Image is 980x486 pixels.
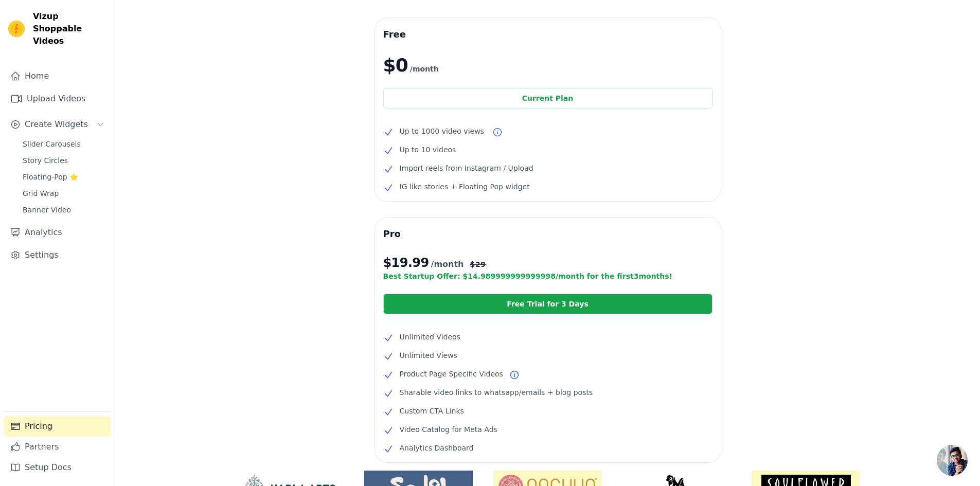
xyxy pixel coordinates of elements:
a: Settings [4,245,111,265]
span: Up to 1000 video views [400,125,484,137]
span: Banner Video [23,205,71,215]
a: Free Trial for 3 Days [383,294,712,314]
div: Current Plan [383,88,712,109]
span: Product Page Specific Videos [400,368,503,380]
a: Analytics [4,222,111,243]
a: Slider Carousels [16,137,111,151]
span: /month [431,258,464,271]
a: Setup Docs [4,457,111,478]
span: Story Circles [23,155,68,166]
a: Home [4,66,111,86]
span: Import reels from Instagram / Upload [400,162,533,174]
a: Floating-Pop ⭐ [16,170,111,184]
span: Vizup Shoppable Videos [33,10,106,47]
span: Up to 10 videos [400,143,456,156]
a: Upload Videos [4,88,111,109]
a: Open chat [937,445,968,476]
a: Pricing [4,416,111,437]
span: Unlimited Views [400,349,457,362]
span: $ 29 [470,259,486,269]
h3: Free [383,26,712,43]
span: Slider Carousels [23,139,81,149]
span: Sharable video links to whatsapp/emails + blog posts [400,386,593,399]
h3: Pro [383,226,712,242]
button: Create Widgets [4,114,111,135]
span: $ 19.99 [383,255,429,271]
span: $0 [383,55,408,76]
a: Story Circles [16,153,111,168]
span: Unlimited Videos [400,331,460,343]
li: Custom CTA Links [383,405,712,417]
li: Video Catalog for Meta Ads [383,423,712,436]
span: /month [410,63,439,75]
span: Grid Wrap [23,188,59,199]
a: Grid Wrap [16,186,111,201]
img: Vizup [8,21,25,37]
p: Best Startup Offer: $ 14.989999999999998 /month for the first 3 months! [383,271,712,281]
span: Analytics Dashboard [400,442,474,454]
span: Floating-Pop ⭐ [23,172,78,182]
span: IG like stories + Floating Pop widget [400,181,530,193]
span: Create Widgets [25,118,88,131]
a: Banner Video [16,203,111,217]
a: Partners [4,437,111,457]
